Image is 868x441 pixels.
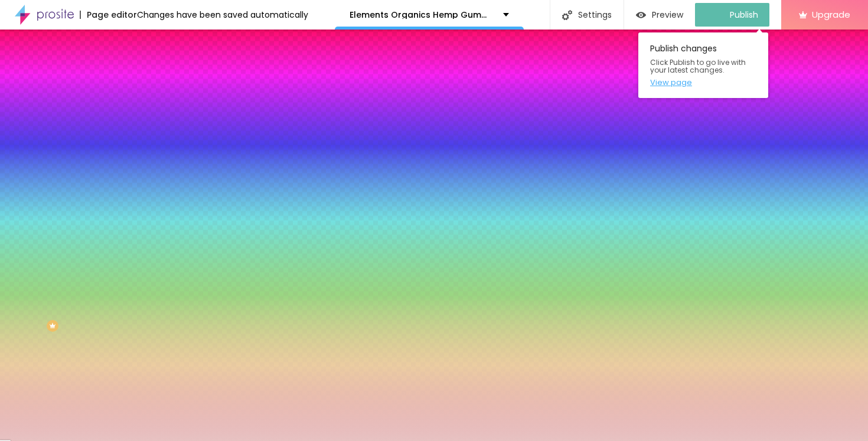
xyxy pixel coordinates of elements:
p: Elements Organics Hemp Gummies™ [GEOGRAPHIC_DATA]: Natural Stress Relief & Sleep Support with CBD [350,11,494,19]
button: Publish [695,3,769,27]
div: Changes have been saved automatically [137,11,308,19]
img: Icone [562,10,572,20]
span: Publish [730,10,758,19]
span: Preview [652,10,683,19]
div: Page editor [80,11,137,19]
img: view-1.svg [636,10,646,20]
span: Click Publish to go live with your latest changes. [650,58,756,74]
div: Publish changes [638,32,768,98]
span: Upgrade [812,9,850,19]
a: View page [650,79,756,86]
button: Preview [624,3,695,27]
